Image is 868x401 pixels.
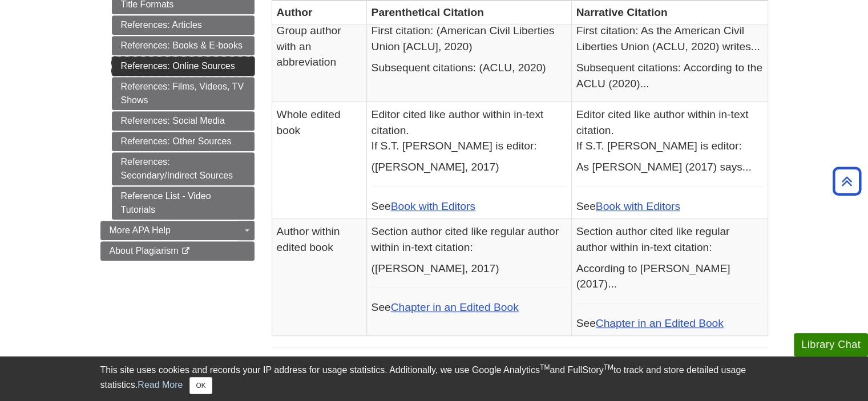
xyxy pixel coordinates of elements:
p: Editor cited like author within in-text citation. If S.T. [PERSON_NAME] is editor: [576,107,763,153]
a: Chapter in an Edited Book [596,317,724,329]
p: Subsequent citations: According to the ACLU (2020)... [576,60,763,91]
a: References: Social Media [112,111,255,131]
p: Section author cited like regular author within in-text citation: [576,224,763,255]
a: More APA Help [100,221,255,240]
td: See [366,219,571,336]
a: Chapter in an Edited Book [391,301,519,313]
a: References: Other Sources [112,132,255,151]
p: Subsequent citations: (ACLU, 2020) [372,60,567,75]
a: References: Books & E-books [112,36,255,55]
td: Author within edited book [272,219,366,336]
i: This link opens in a new window [181,248,191,255]
a: References: Online Sources [112,56,255,76]
button: Library Chat [794,333,868,357]
span: About Plagiarism [110,246,179,256]
p: ([PERSON_NAME], 2017) [372,159,567,175]
a: Read More [138,380,183,390]
sup: TM [604,363,613,371]
a: About Plagiarism [100,241,255,261]
p: First citation: As the American Civil Liberties Union (ACLU, 2020) writes... [576,23,763,54]
td: See [366,102,571,219]
p: Editor cited like author within in-text citation. If S.T. [PERSON_NAME] is editor: [372,107,567,153]
p: Section author cited like regular author within in-text citation: [372,224,567,255]
sup: TM [540,363,550,371]
button: Close [189,377,212,394]
a: Book with Editors [391,200,475,212]
td: Group author with an abbreviation [272,18,366,102]
a: References: Films, Videos, TV Shows [112,77,255,110]
a: Reference List - Video Tutorials [112,187,255,220]
p: First citation: (American Civil Liberties Union [ACLU], 2020) [372,23,567,54]
a: References: Secondary/Indirect Sources [112,152,255,185]
span: More APA Help [110,225,171,235]
p: According to [PERSON_NAME] (2017)... [576,261,763,292]
td: See [571,219,768,336]
p: As [PERSON_NAME] (2017) says... [576,159,763,175]
a: Back to Top [829,173,865,189]
a: References: Articles [112,15,255,35]
a: Book with Editors [596,200,680,212]
div: This site uses cookies and records your IP address for usage statistics. Additionally, we use Goo... [100,363,768,394]
td: Whole edited book [272,102,366,219]
p: ([PERSON_NAME], 2017) [372,261,567,276]
td: See [571,102,768,219]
